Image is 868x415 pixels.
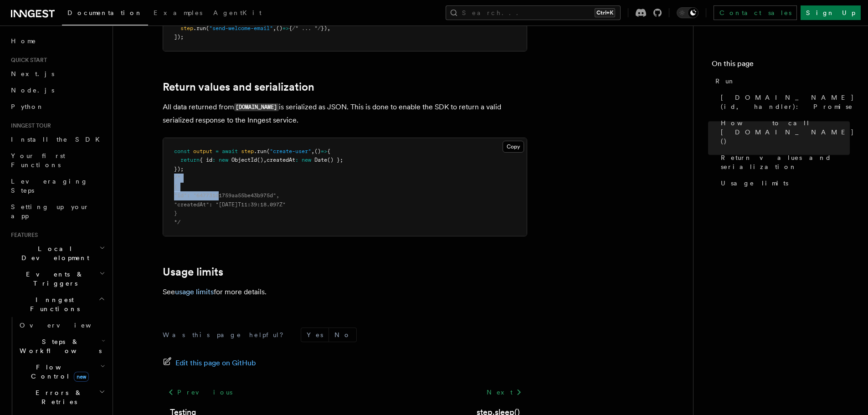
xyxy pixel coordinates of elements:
a: Return values and serialization [717,149,850,175]
span: new [74,372,89,382]
span: step [241,148,254,154]
span: new [302,157,311,163]
a: Overview [16,317,107,333]
button: Flow Controlnew [16,359,107,384]
span: => [282,25,289,31]
span: Node.js [11,87,54,94]
span: { id [200,157,212,163]
span: return [180,157,200,163]
span: Home [11,36,36,46]
kbd: Ctrl+K [595,8,615,17]
a: Home [7,33,107,49]
a: Node.js [7,82,107,98]
span: "createdAt": "[DATE]T11:39:18.097Z" [174,201,286,208]
span: { [289,25,292,31]
span: Date [314,157,327,163]
span: , [263,157,267,163]
button: Copy [503,141,524,153]
span: Your first Functions [11,152,65,169]
button: Events & Triggers [7,266,107,292]
span: Return values and serialization [721,153,850,171]
span: Quick start [7,56,47,64]
button: Toggle dark mode [677,7,699,18]
span: => [321,148,327,154]
span: step [180,25,193,31]
button: Errors & Retries [16,384,107,410]
a: Leveraging Steps [7,173,107,199]
a: Usage limits [717,175,850,191]
span: { [327,148,330,154]
p: All data returned from is serialized as JSON. This is done to enable the SDK to return a valid se... [163,101,527,127]
span: } [174,210,177,216]
span: Flow Control [16,363,100,381]
span: How to call [DOMAIN_NAME]() [721,118,854,146]
a: Usage limits [163,266,223,278]
span: Documentation [67,9,143,16]
a: Return values and serialization [163,81,314,93]
span: .run [193,25,206,31]
span: Edit this page on GitHub [175,357,256,369]
a: Contact sales [714,5,797,20]
button: Search...Ctrl+K [446,5,621,20]
span: Overview [20,322,113,329]
span: [DOMAIN_NAME](id, handler): Promise [721,93,854,111]
span: Errors & Retries [16,388,99,406]
a: Documentation [62,3,148,26]
a: Sign Up [801,5,861,20]
button: Inngest Functions [7,292,107,317]
span: , [311,148,314,154]
p: See for more details. [163,286,527,298]
span: ObjectId [231,157,257,163]
span: , [327,25,330,31]
a: Previous [163,384,238,400]
span: { [174,184,177,190]
span: Features [7,231,38,239]
a: Setting up your app [7,199,107,224]
span: ( [206,25,209,31]
span: createdAt [267,157,295,163]
span: () }; [327,157,343,163]
span: = [216,148,219,154]
span: Install the SDK [11,136,105,143]
span: Inngest Functions [7,295,98,313]
span: : [295,157,298,163]
a: AgentKit [208,3,267,25]
span: Leveraging Steps [11,178,88,194]
span: Usage limits [721,179,788,188]
h4: On this page [712,58,850,73]
span: const [174,148,190,154]
span: : [212,157,216,163]
code: [DOMAIN_NAME] [234,103,279,111]
a: usage limits [175,287,214,296]
a: Examples [148,3,208,25]
span: }); [174,166,184,172]
span: , [273,25,276,31]
a: Install the SDK [7,131,107,148]
span: Examples [154,9,202,16]
span: new [219,157,228,163]
span: .run [254,148,267,154]
button: Steps & Workflows [16,333,107,359]
span: "create-user" [270,148,311,154]
span: "send-welcome-email" [209,25,273,31]
a: Next.js [7,66,107,82]
span: () [314,148,321,154]
span: await [222,148,238,154]
span: () [276,25,282,31]
span: Next.js [11,70,54,77]
span: Local Development [7,244,99,262]
span: ]); [174,34,184,40]
span: output [193,148,212,154]
span: Events & Triggers [7,270,99,288]
span: Run [715,77,735,86]
a: Run [712,73,850,89]
a: Your first Functions [7,148,107,173]
span: ( [267,148,270,154]
a: How to call [DOMAIN_NAME]() [717,115,850,149]
span: AgentKit [213,9,262,16]
span: }) [321,25,327,31]
a: [DOMAIN_NAME](id, handler): Promise [717,89,850,115]
a: Edit this page on GitHub [163,357,256,369]
span: Python [11,103,44,110]
span: () [257,157,263,163]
